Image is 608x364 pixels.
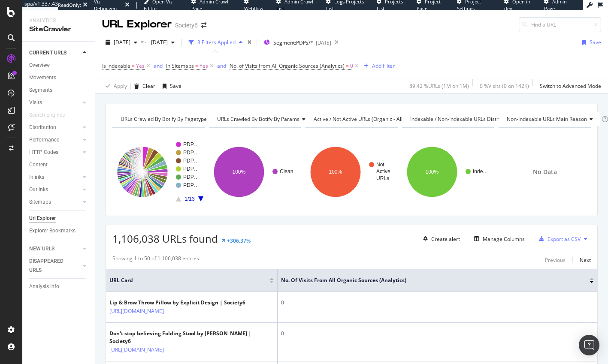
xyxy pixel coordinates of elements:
div: Next [580,256,591,264]
span: = [346,62,349,69]
a: Distribution [29,123,80,132]
div: Clear [142,82,155,90]
span: URLs Crawled By Botify By pagetype [121,115,207,123]
div: Performance [29,135,59,144]
div: HTTP Codes [29,148,58,157]
span: vs [141,38,148,45]
text: PDP… [183,141,199,147]
div: Segments [29,86,52,95]
a: Performance [29,135,80,144]
a: DISAPPEARED URLS [29,257,80,275]
div: Don't stop believing Folding Stool by [PERSON_NAME] | Society6 [109,330,274,345]
div: Lip & Brow Throw Pillow by Explicit Design | Society6 [109,299,245,307]
div: +306.37% [227,237,251,244]
h4: Non-Indexable URLs Main Reason [505,112,600,126]
svg: A chart. [112,135,203,209]
div: Society6 [175,21,198,30]
div: URL Explorer [102,17,172,32]
text: Not [376,162,384,168]
h4: Indexable / Non-Indexable URLs Distribution [408,112,528,126]
a: Outlinks [29,185,80,194]
div: Explorer Bookmarks [29,226,76,235]
div: A chart. [402,135,493,209]
span: URL Card [109,277,267,284]
div: Movements [29,73,56,82]
div: 3 Filters Applied [197,39,236,46]
text: PDP… [183,166,199,172]
div: Export as CSV [548,235,581,243]
div: [DATE] [316,39,331,46]
button: Switch to Advanced Mode [536,79,601,93]
div: Sitemaps [29,198,51,207]
div: Showing 1 to 50 of 1,106,038 entries [112,255,199,265]
button: 3 Filters Applied [185,36,246,49]
div: NEW URLS [29,244,54,253]
div: 0 [281,330,594,337]
text: PDP… [183,150,199,156]
div: times [246,38,253,47]
a: NEW URLS [29,244,80,253]
button: Clear [131,79,155,93]
h4: URLs Crawled By Botify By pagetype [119,112,220,126]
h4: Active / Not Active URLs [312,112,417,126]
span: Yes [200,60,208,72]
div: Url Explorer [29,214,56,223]
span: 1,106,038 URLs found [112,232,218,246]
text: Clean [280,168,293,174]
span: Is Indexable [102,62,130,69]
h4: URLs Crawled By Botify By params [215,112,312,126]
button: Save [159,79,181,93]
div: Search Engines [29,111,65,120]
a: Explorer Bookmarks [29,226,89,235]
span: 0 [350,60,353,72]
div: Distribution [29,123,56,132]
div: Inlinks [29,173,44,182]
span: Yes [136,60,145,72]
button: [DATE] [148,36,178,49]
text: PDP… [183,182,199,188]
a: Inlinks [29,173,80,182]
div: A chart. [209,135,300,209]
div: Manage Columns [483,235,525,243]
span: Non-Indexable URLs Main Reason [507,115,587,123]
div: Apply [114,82,127,90]
span: Segment: PDPs/* [273,39,313,46]
div: Open Intercom Messenger [579,335,599,355]
div: Create alert [431,235,460,243]
span: 2025 Aug. 5th [148,39,168,46]
div: Previous [545,256,566,264]
text: 100% [426,169,439,175]
div: arrow-right-arrow-left [201,22,206,28]
span: = [132,62,135,69]
button: and [217,62,226,70]
span: No. of Visits from All Organic Sources (Analytics) [230,62,345,69]
a: [URL][DOMAIN_NAME] [109,346,164,354]
div: 0 % Visits ( 0 on 142K ) [480,82,529,90]
button: [DATE] [102,36,141,49]
button: Manage Columns [471,234,525,244]
a: CURRENT URLS [29,48,80,57]
span: URLs Crawled By Botify By params [217,115,299,123]
button: and [154,62,163,70]
button: Export as CSV [535,232,581,246]
button: Create alert [420,232,460,246]
text: Inde… [473,168,488,174]
span: 2025 Sep. 13th [114,39,130,46]
text: 100% [233,169,246,175]
span: In Sitemaps [166,62,194,69]
div: Outlinks [29,185,48,194]
a: Movements [29,73,89,82]
svg: A chart. [306,135,396,209]
a: [URL][DOMAIN_NAME] [109,307,164,316]
div: SiteCrawler [29,24,88,34]
button: Segment:PDPs/*[DATE] [260,36,331,49]
div: Analytics [29,17,88,24]
text: PDP… [183,174,199,180]
span: Active / Not Active URLs (organic - all) [314,115,404,123]
span: = [195,62,198,69]
div: Analysis Info [29,282,59,291]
